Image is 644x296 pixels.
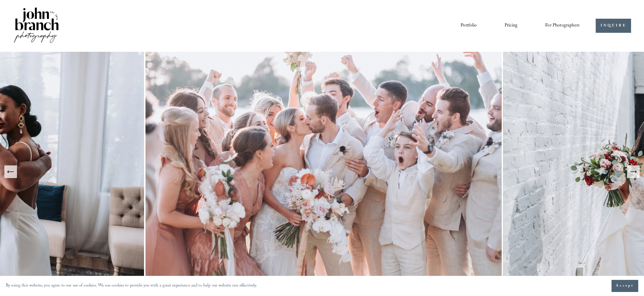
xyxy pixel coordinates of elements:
[616,283,634,289] span: Accept
[144,52,503,291] img: A wedding party celebrating outdoors, featuring a bride and groom kissing amidst cheering bridesm...
[6,282,257,290] p: By using this website, you agree to our use of cookies. We use cookies to provide you with a grea...
[596,19,631,33] a: INQUIRE
[4,165,17,178] button: Previous Slide
[545,21,580,31] a: folder dropdown
[461,21,477,31] a: Portfolio
[545,21,580,30] span: For Photographers
[505,21,517,31] a: Pricing
[13,6,60,45] img: John Branch IV Photography
[612,280,638,292] button: Accept
[627,165,640,178] button: Next Slide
